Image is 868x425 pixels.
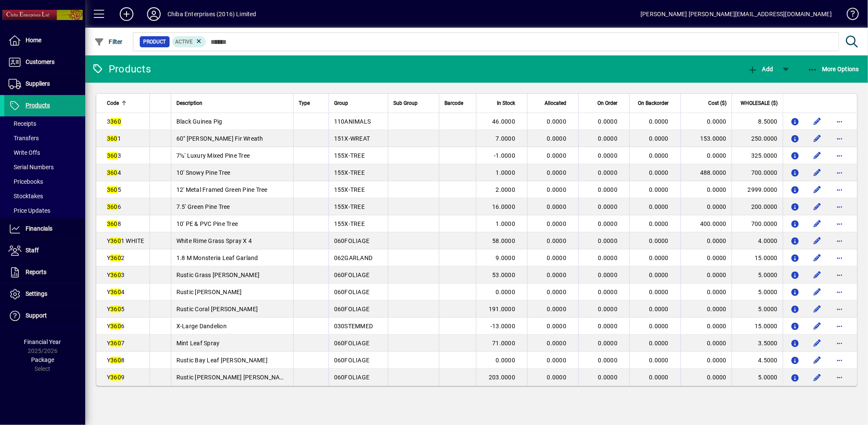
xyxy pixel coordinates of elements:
span: Y 6 [107,323,124,330]
span: 2.0000 [496,186,516,193]
span: Y 5 [107,306,124,312]
em: 360 [110,306,121,312]
span: Sub Group [393,98,418,108]
span: 0.0000 [547,135,567,142]
td: 0.0000 [681,181,732,198]
span: 0.0000 [649,237,669,244]
button: Edit [810,285,824,299]
td: 0.0000 [681,352,732,369]
span: 46.0000 [492,118,515,125]
span: 0.0000 [649,169,669,176]
span: 0.0000 [649,152,669,159]
div: Chiba Enterprises (2016) Limited [167,7,257,21]
span: 0.0000 [598,289,618,295]
em: 360 [110,340,121,347]
td: 15.0000 [732,249,783,266]
td: 200.0000 [732,198,783,215]
button: Edit [810,251,824,265]
a: Serial Numbers [4,160,85,174]
span: Allocated [545,98,566,108]
span: 0.0000 [547,118,567,125]
em: 360 [110,118,121,125]
span: 1.0000 [496,169,516,176]
td: 4.5000 [732,352,783,369]
span: Receipts [9,120,36,127]
a: Customers [4,52,85,73]
span: Home [26,37,41,43]
td: 0.0000 [681,266,732,283]
a: Knowledge Base [840,2,857,29]
span: 060FOLIAGE [334,237,370,244]
span: 0.0000 [598,340,618,347]
button: More Options [805,61,862,77]
td: 700.0000 [732,164,783,181]
span: Settings [26,290,47,297]
span: 53.0000 [492,272,515,278]
span: 155X-TREE [334,203,365,210]
span: -13.0000 [490,323,515,330]
a: Stocktakes [4,189,85,203]
span: Staff [26,247,39,254]
button: More options [833,234,846,248]
span: 0.0000 [649,118,669,125]
span: Y 4 [107,289,124,295]
div: Type [299,98,323,108]
a: Write Offs [4,145,85,160]
span: 0.0000 [598,272,618,278]
button: More options [833,115,846,128]
button: Edit [810,370,824,384]
a: Staff [4,240,85,261]
span: Package [31,356,54,363]
span: Price Updates [9,207,50,214]
span: 0.0000 [598,203,618,210]
button: More options [833,149,846,162]
a: Suppliers [4,73,85,95]
span: 0.0000 [598,118,618,125]
span: 0.0000 [649,135,669,142]
span: 0.0000 [547,186,567,193]
span: 062GARLAND [334,254,373,261]
div: On Order [584,98,625,108]
mat-chip: Activation Status: Active [172,36,206,47]
span: 0.0000 [649,203,669,210]
span: Group [334,98,348,108]
span: 58.0000 [492,237,515,244]
span: 060FOLIAGE [334,374,370,381]
span: 060FOLIAGE [334,340,370,347]
button: More options [833,132,846,145]
span: Product [143,38,166,46]
em: 360 [107,152,118,159]
span: Cost ($) [708,98,727,108]
a: Pricebooks [4,174,85,189]
button: Edit [810,149,824,162]
a: Home [4,30,85,51]
span: 155X-TREE [334,186,365,193]
span: Write Offs [9,149,40,156]
span: Transfers [9,135,39,142]
span: 0.0000 [649,340,669,347]
span: 0.0000 [547,203,567,210]
span: 0.0000 [598,186,618,193]
span: 0.0000 [598,374,618,381]
button: More options [833,353,846,367]
span: 0.0000 [598,254,618,261]
td: 400.0000 [681,215,732,232]
em: 360 [110,289,121,295]
span: 0.0000 [649,220,669,227]
button: More options [833,166,846,179]
span: Rustic Bay Leaf [PERSON_NAME] [176,357,268,364]
button: More options [833,302,846,316]
span: Rustic Coral [PERSON_NAME] [176,306,258,312]
td: 4.0000 [732,232,783,249]
button: More options [833,217,846,231]
span: 0.0000 [496,289,516,295]
span: 0.0000 [547,323,567,330]
div: Group [334,98,383,108]
span: 8 [107,220,121,227]
button: Profile [140,6,167,22]
span: Customers [26,58,55,65]
span: Type [299,98,310,108]
span: Rustic [PERSON_NAME] [176,289,242,295]
em: 360 [107,186,118,193]
span: 6 [107,203,121,210]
